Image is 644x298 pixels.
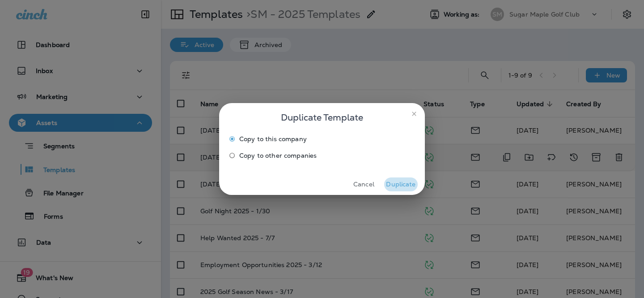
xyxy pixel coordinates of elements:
span: Duplicate Template [281,110,363,125]
span: Copy to this company [239,135,307,143]
button: close [407,107,421,121]
span: Copy to other companies [239,152,317,159]
button: Cancel [347,177,381,191]
button: Duplicate [384,177,418,191]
